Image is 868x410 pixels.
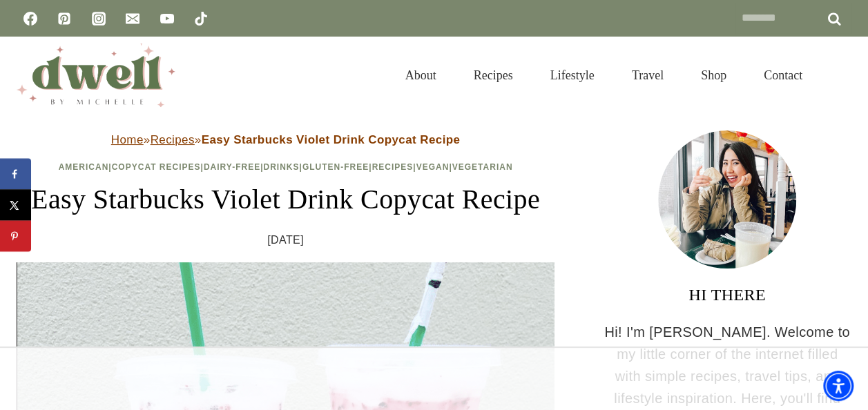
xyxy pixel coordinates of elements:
[823,371,853,401] div: Accessibility Menu
[17,5,44,32] a: Facebook
[50,5,78,32] a: Pinterest
[532,53,613,98] a: Lifestyle
[85,5,113,32] a: Instagram
[613,53,682,98] a: Travel
[302,162,369,172] a: Gluten-Free
[603,282,851,307] h3: HI THERE
[119,5,146,32] a: Email
[416,162,450,172] a: Vegan
[111,133,144,146] a: Home
[17,43,175,107] img: DWELL by michelle
[828,64,851,87] button: View Search Form
[387,53,821,98] nav: Primary Navigation
[682,53,745,98] a: Shop
[455,53,532,98] a: Recipes
[204,162,260,172] a: Dairy-Free
[111,133,460,146] span: » »
[187,5,215,32] a: TikTok
[263,162,299,172] a: Drinks
[202,133,461,146] strong: Easy Starbucks Violet Drink Copycat Recipe
[153,5,181,32] a: YouTube
[59,162,513,172] span: | | | | | | |
[112,162,201,172] a: Copycat Recipes
[452,162,513,172] a: Vegetarian
[151,133,195,146] a: Recipes
[59,162,109,172] a: American
[745,53,821,98] a: Contact
[17,179,554,220] h1: Easy Starbucks Violet Drink Copycat Recipe
[372,162,413,172] a: Recipes
[267,231,304,249] time: [DATE]
[387,53,455,98] a: About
